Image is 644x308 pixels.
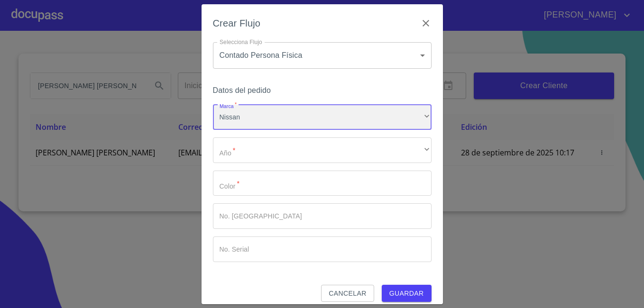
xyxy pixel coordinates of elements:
[382,285,432,302] button: Guardar
[213,84,432,97] h6: Datos del pedido
[329,288,366,299] span: Cancelar
[213,42,432,69] div: Contado Persona Física
[213,105,432,130] div: Nissan
[389,288,424,299] span: Guardar
[213,137,432,163] div: ​
[321,285,374,302] button: Cancelar
[213,16,261,31] h6: Crear Flujo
